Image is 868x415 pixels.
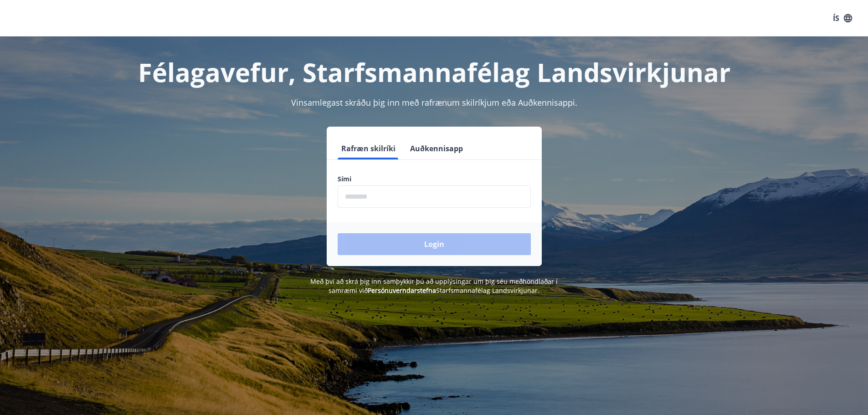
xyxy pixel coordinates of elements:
a: Persónuverndarstefna [368,286,436,295]
button: ÍS [828,10,857,26]
button: Auðkennisapp [406,138,467,159]
span: Vinsamlegast skráðu þig inn með rafrænum skilríkjum eða Auðkennisappi. [291,97,577,108]
h1: Félagavefur, Starfsmannafélag Landsvirkjunar [117,55,751,89]
button: Rafræn skilríki [338,138,399,159]
span: Með því að skrá þig inn samþykkir þú að upplýsingar um þig séu meðhöndlaðar í samræmi við Starfsm... [310,277,558,295]
label: Sími [338,174,531,184]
